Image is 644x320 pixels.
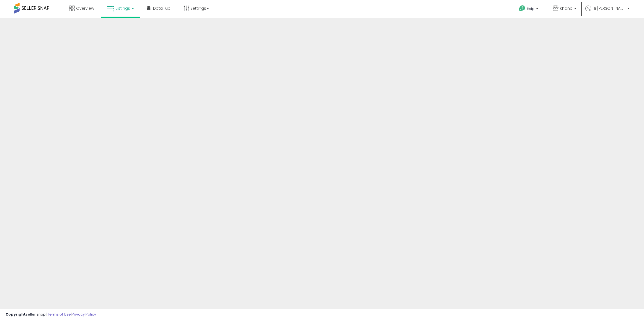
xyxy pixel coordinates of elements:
[514,1,544,18] a: Help
[519,5,526,12] i: Get Help
[116,6,130,11] span: Listings
[527,6,534,11] span: Help
[76,6,94,11] span: Overview
[585,6,630,18] a: Hi [PERSON_NAME]
[560,6,573,11] span: Khana
[593,6,626,11] span: Hi [PERSON_NAME]
[153,6,170,11] span: DataHub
